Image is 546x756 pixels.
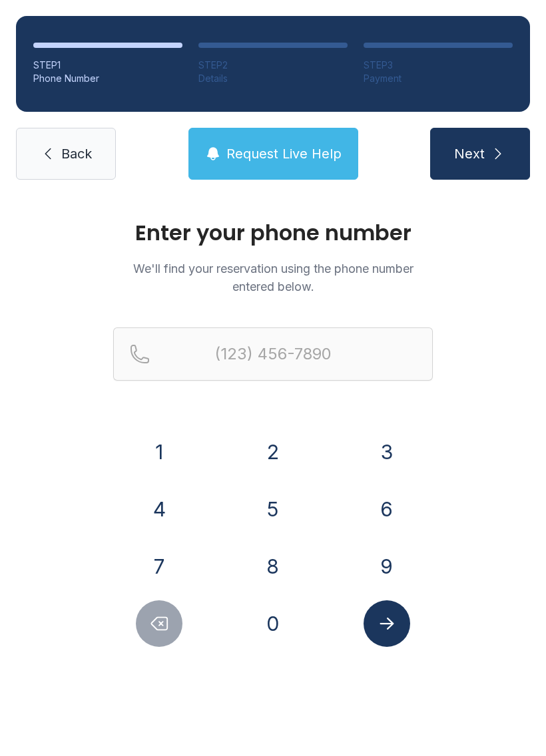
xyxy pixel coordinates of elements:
[364,600,410,647] button: Submit lookup form
[61,144,92,163] span: Back
[136,543,182,590] button: 7
[33,72,182,85] div: Phone Number
[113,260,433,295] p: We'll find your reservation using the phone number entered below.
[113,222,433,244] h1: Enter your phone number
[113,327,433,381] input: Reservation phone number
[250,543,296,590] button: 8
[33,59,182,72] div: STEP 1
[250,600,296,647] button: 0
[226,144,342,163] span: Request Live Help
[198,59,348,72] div: STEP 2
[454,144,485,163] span: Next
[364,429,410,475] button: 3
[250,429,296,475] button: 2
[250,486,296,532] button: 5
[136,429,182,475] button: 1
[136,486,182,532] button: 4
[364,543,410,590] button: 9
[364,59,513,72] div: STEP 3
[136,600,182,647] button: Delete number
[364,486,410,532] button: 6
[198,72,348,85] div: Details
[364,72,513,85] div: Payment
